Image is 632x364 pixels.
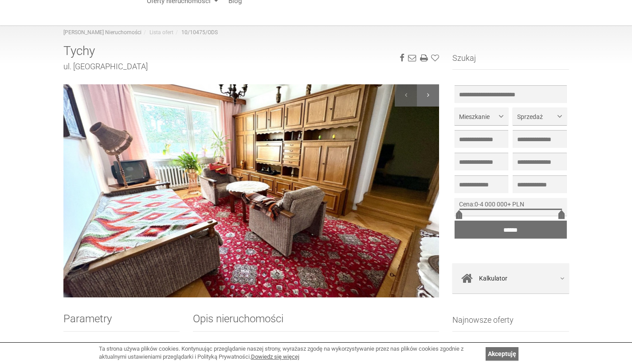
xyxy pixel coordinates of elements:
a: [PERSON_NAME] Nieruchomości [63,29,141,36]
span: Sprzedaż [517,112,555,121]
span: 0 [475,201,478,208]
a: 10/10475/ODS [181,29,218,36]
h1: Tychy [63,44,440,58]
h2: Parametry [63,313,180,332]
div: - [455,198,567,216]
h3: Najnowsze oferty [452,316,569,332]
span: Cena: [459,201,475,208]
h2: ul. [GEOGRAPHIC_DATA] [63,62,440,71]
h3: Szukaj [452,54,569,70]
div: Ta strona używa plików cookies. Kontynuując przeglądanie naszej strony, wyrażasz zgodę na wykorzy... [99,345,481,361]
span: Mieszkanie [459,112,497,121]
span: 4 000 000+ PLN [480,201,524,208]
h2: Opis nieruchomości [193,313,439,332]
a: Dowiedz się więcej [251,353,299,360]
button: Sprzedaż [513,107,566,125]
a: Akceptuję [486,347,518,360]
span: Kalkulator [479,272,507,285]
li: Lista ofert [141,29,173,36]
button: Mieszkanie [455,107,508,125]
img: Dom Sprzedaż Tychy Kasztanowa [63,84,440,297]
